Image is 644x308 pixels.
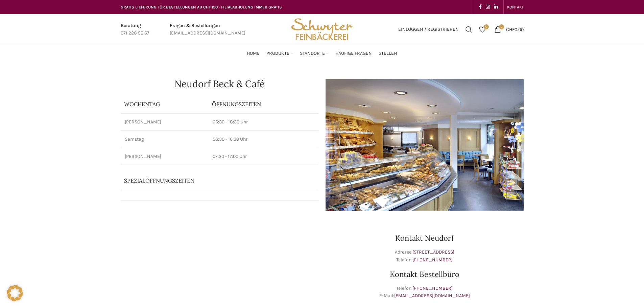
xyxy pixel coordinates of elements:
a: Häufige Fragen [335,47,372,60]
span: Produkte [266,50,289,57]
p: Adresse: Telefon: [326,248,524,264]
a: Site logo [289,26,355,32]
div: Secondary navigation [504,0,527,14]
span: KONTAKT [507,5,524,9]
a: Home [247,47,260,60]
a: 0 CHF0.00 [491,23,527,36]
div: Main navigation [117,47,527,60]
p: Telefon: E-Mail: [326,285,524,300]
h1: Neudorf Beck & Café [121,79,319,89]
a: Instagram social link [484,2,492,12]
a: Produkte [266,47,293,60]
span: CHF [506,26,515,32]
a: [STREET_ADDRESS] [412,249,454,255]
a: [PHONE_NUMBER] [412,257,453,263]
a: Linkedin social link [492,2,500,12]
span: Standorte [300,50,325,57]
div: Meine Wunschliste [476,23,489,36]
p: Wochentag [124,100,205,108]
a: Suchen [462,23,476,36]
a: [EMAIL_ADDRESS][DOMAIN_NAME] [394,293,470,299]
p: Spezialöffnungszeiten [124,177,296,184]
p: Samstag [125,136,205,143]
span: Stellen [379,50,397,57]
p: [PERSON_NAME] [125,153,205,160]
span: Home [247,50,260,57]
a: Infobox link [121,22,149,37]
a: Stellen [379,47,397,60]
span: Einloggen / Registrieren [398,27,459,32]
img: Bäckerei Schwyter [289,14,355,45]
a: KONTAKT [507,0,524,14]
span: 0 [499,24,504,29]
span: 0 [484,24,489,29]
bdi: 0.00 [506,26,524,32]
a: Infobox link [170,22,245,37]
p: 06:30 - 18:30 Uhr [213,119,315,125]
a: [PHONE_NUMBER] [412,285,453,291]
a: Facebook social link [477,2,484,12]
a: Einloggen / Registrieren [395,23,462,36]
p: 06:30 - 16:30 Uhr [213,136,315,143]
span: Häufige Fragen [335,50,372,57]
a: Standorte [300,47,329,60]
p: ÖFFNUNGSZEITEN [212,100,315,108]
span: GRATIS LIEFERUNG FÜR BESTELLUNGEN AB CHF 150 - FILIALABHOLUNG IMMER GRATIS [121,5,282,9]
p: 07:30 - 17:00 Uhr [213,153,315,160]
h3: Kontakt Bestellbüro [326,270,524,278]
h3: Kontakt Neudorf [326,234,524,242]
p: [PERSON_NAME] [125,119,205,125]
a: 0 [476,23,489,36]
